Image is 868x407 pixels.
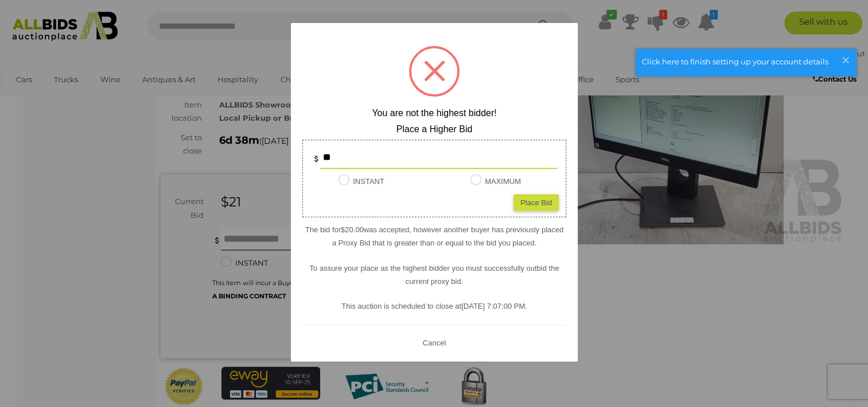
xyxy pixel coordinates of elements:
[302,124,566,135] h2: Place a Higher Bid
[302,300,566,313] p: This auction is scheduled to close at .
[513,194,559,211] div: Place Bid
[302,223,566,250] p: The bid for was accepted, however another buyer has previously placed a Proxy Bid that is greater...
[461,302,525,310] span: [DATE] 7:07:00 PM
[840,49,851,71] span: ×
[302,262,566,289] p: To assure your place as the highest bidder you must successfully outbid the current proxy bid.
[470,175,521,188] label: MAXIMUM
[341,225,364,234] span: $20.00
[302,108,566,118] h2: You are not the highest bidder!
[338,175,384,188] label: INSTANT
[419,336,449,350] button: Cancel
